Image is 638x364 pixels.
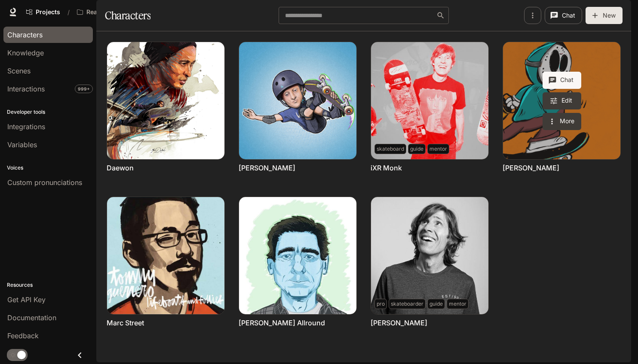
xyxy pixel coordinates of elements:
img: Frank Pipe [239,42,356,159]
a: John Free [503,42,620,159]
span: Projects [36,9,60,16]
a: [PERSON_NAME] [503,163,559,173]
a: Marc Street [107,318,144,328]
p: Reality Crisis [86,9,125,16]
a: Go to projects [22,3,64,21]
a: Daewon [107,163,134,173]
button: More actions [543,113,581,130]
a: iXR Monk [371,163,402,173]
a: Edit John Free [543,92,581,109]
button: Open workspace menu [73,3,138,21]
img: Daewon [107,42,224,159]
button: Chat [545,7,582,24]
a: [PERSON_NAME] [239,163,295,173]
a: [PERSON_NAME] Allround [239,318,325,328]
img: Marc Street [107,197,224,314]
img: iXR Monk [371,42,488,159]
img: Rodney Mullen [371,197,488,314]
div: / [64,8,73,17]
button: Chat with John Free [543,72,581,89]
img: Robert Allround [239,197,356,314]
a: [PERSON_NAME] [371,318,427,328]
h1: Characters [105,7,150,24]
button: New [586,7,623,24]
